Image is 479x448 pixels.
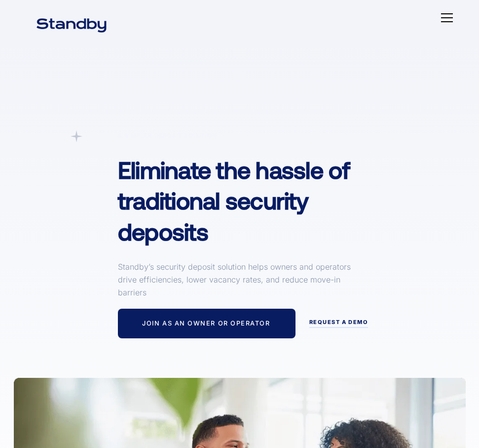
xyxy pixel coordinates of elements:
[118,130,217,140] div: A simpler Deposit Solution
[142,320,270,327] div: Join as an owner or operator
[435,6,455,30] div: menu
[309,319,368,328] a: request a demo
[24,12,119,24] a: home
[118,146,400,246] h1: Eliminate the hassle of traditional security deposits
[118,260,355,299] p: Standby’s security deposit solution helps owners and operators drive efficiencies, lower vacancy ...
[309,319,368,326] div: request a demo
[118,309,295,338] a: Join as an owner or operator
